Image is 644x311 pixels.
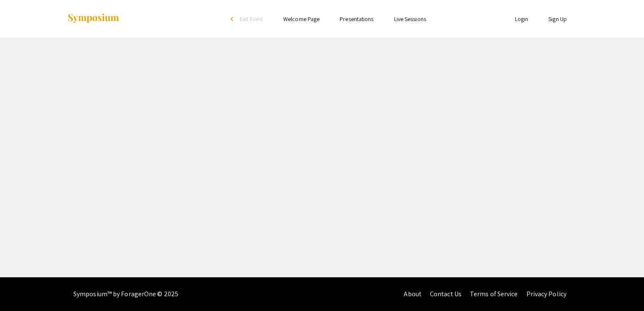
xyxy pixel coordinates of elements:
a: Live Sessions [394,15,426,23]
a: Login [515,15,529,23]
a: Welcome Page [283,15,319,23]
a: Terms of Service [470,290,518,298]
span: Exit Event [240,15,263,23]
div: Symposium™ by ForagerOne © 2025 [73,277,178,311]
img: Symposium by ForagerOne [67,13,120,24]
a: Privacy Policy [526,290,566,298]
a: About [404,290,421,298]
div: arrow_back_ios [231,16,236,21]
a: Sign Up [548,15,567,23]
a: Presentations [340,15,373,23]
a: Contact Us [430,290,462,298]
